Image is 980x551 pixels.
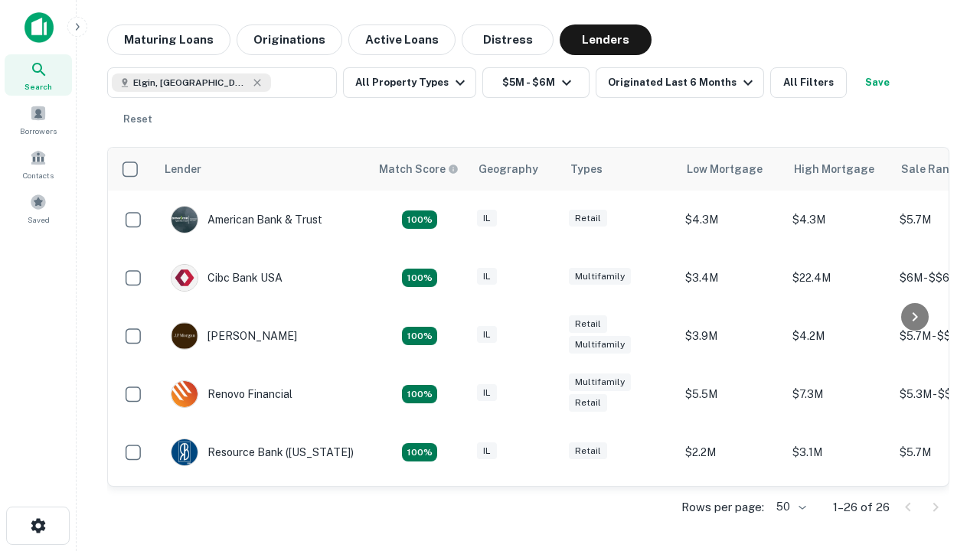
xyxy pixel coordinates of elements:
td: $4M [678,481,785,540]
div: IL [477,268,497,285]
button: Reset [113,104,162,135]
div: Multifamily [569,373,631,391]
iframe: Chat Widget [903,429,980,502]
div: Low Mortgage [687,160,763,178]
td: $4M [785,481,892,540]
div: Retail [569,210,607,227]
td: $4.3M [678,191,785,249]
div: [PERSON_NAME] [171,322,297,350]
div: Resource Bank ([US_STATE]) [171,439,354,466]
div: Geography [479,160,538,178]
img: picture [171,207,198,233]
button: Maturing Loans [107,24,230,55]
div: Retail [569,394,607,412]
div: Capitalize uses an advanced AI algorithm to match your search with the best lender. The match sco... [379,161,459,178]
a: Search [5,54,72,96]
button: Distress [462,24,554,55]
th: Types [561,148,678,191]
td: $22.4M [785,249,892,307]
button: All Filters [770,67,847,98]
button: All Property Types [343,67,476,98]
button: Active Loans [348,24,456,55]
p: 1–26 of 26 [833,498,890,517]
div: Multifamily [569,336,631,354]
th: Geography [469,148,561,191]
a: Borrowers [5,99,72,140]
div: IL [477,384,497,402]
div: Originated Last 6 Months [608,73,757,92]
td: $3.9M [678,307,785,365]
div: High Mortgage [794,160,874,178]
img: picture [171,265,198,291]
img: picture [171,323,198,349]
div: American Bank & Trust [171,206,322,233]
button: $5M - $6M [482,67,590,98]
button: Originated Last 6 Months [596,67,764,98]
span: Saved [28,214,50,226]
h6: Match Score [379,161,456,178]
img: capitalize-icon.png [24,12,54,43]
span: Borrowers [20,125,57,137]
span: Search [24,80,52,93]
div: Multifamily [569,268,631,285]
div: 50 [770,496,808,518]
div: IL [477,210,497,227]
div: IL [477,326,497,344]
div: Cibc Bank USA [171,264,283,292]
th: Lender [155,148,370,191]
div: Retail [569,442,607,460]
div: IL [477,442,497,460]
img: picture [171,439,198,465]
th: High Mortgage [785,148,892,191]
div: Matching Properties: 7, hasApolloMatch: undefined [402,210,437,229]
span: Contacts [23,169,54,181]
span: Elgin, [GEOGRAPHIC_DATA], [GEOGRAPHIC_DATA] [133,76,248,90]
button: Save your search to get updates of matches that match your search criteria. [853,67,902,98]
img: picture [171,381,198,407]
th: Low Mortgage [678,148,785,191]
div: Matching Properties: 4, hasApolloMatch: undefined [402,327,437,345]
td: $4.2M [785,307,892,365]
div: Matching Properties: 4, hasApolloMatch: undefined [402,269,437,287]
td: $7.3M [785,365,892,423]
td: $3.4M [678,249,785,307]
a: Contacts [5,143,72,184]
div: Lender [165,160,201,178]
button: Originations [237,24,342,55]
a: Saved [5,187,72,229]
p: Rows per page: [681,498,764,517]
th: Capitalize uses an advanced AI algorithm to match your search with the best lender. The match sco... [370,148,469,191]
div: Matching Properties: 4, hasApolloMatch: undefined [402,443,437,461]
td: $4.3M [785,191,892,249]
div: Types [570,160,603,178]
button: Lenders [560,24,652,55]
div: Retail [569,315,607,333]
td: $5.5M [678,365,785,423]
td: $2.2M [678,423,785,481]
td: $3.1M [785,423,892,481]
div: Renovo Financial [171,380,292,408]
div: Matching Properties: 4, hasApolloMatch: undefined [402,385,437,403]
